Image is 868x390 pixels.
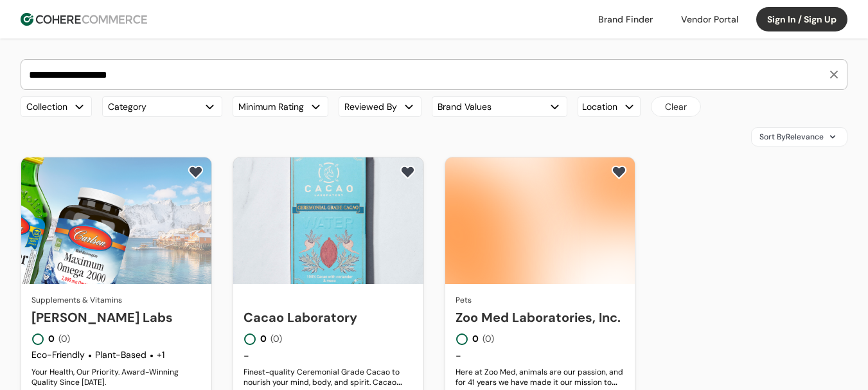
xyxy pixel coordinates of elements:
button: Clear [651,96,701,117]
button: add to favorite [608,163,630,182]
button: add to favorite [397,163,418,182]
a: [PERSON_NAME] Labs [31,308,201,327]
button: add to favorite [185,163,206,182]
img: Cohere Logo [21,13,147,26]
span: Sort By Relevance [759,131,824,143]
a: Cacao Laboratory [244,308,413,327]
a: Zoo Med Laboratories, Inc. [456,308,625,327]
button: Sign In / Sign Up [756,7,847,31]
